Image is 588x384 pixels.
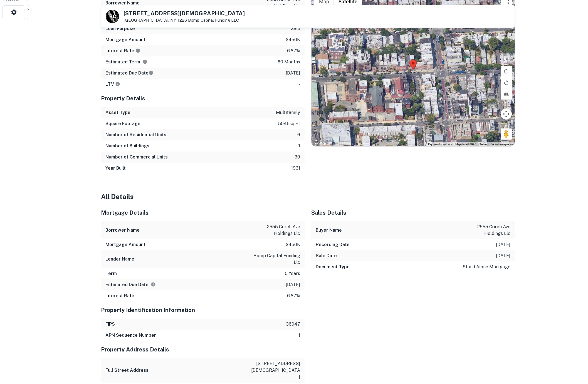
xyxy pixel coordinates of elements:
[496,252,510,259] p: [DATE]
[501,108,512,120] button: Map camera controls
[501,128,512,140] button: Drag Pegman onto the map to open Street View
[285,270,300,277] p: 5 years
[123,18,245,23] p: [GEOGRAPHIC_DATA], NY11226
[105,367,149,374] h6: Full Street Address
[298,143,300,149] p: 1
[297,132,300,138] p: 6
[278,59,300,65] p: 60 months
[316,241,350,248] h6: Recording Date
[501,88,512,100] button: Tilt map
[428,142,452,146] button: Keyboard shortcuts
[105,332,156,339] h6: APN Sequence Number
[105,59,147,65] h6: Estimated Term
[287,293,300,299] p: 6.87%
[491,143,513,146] a: Report a map error
[286,241,300,248] p: $450k
[313,139,331,146] a: Open this area in Google Maps (opens a new window)
[105,256,134,262] h6: Lender Name
[460,224,510,237] p: 2555 curch ave holdings llc
[455,143,476,146] span: Map data ©2025
[298,332,300,339] p: 1
[311,209,515,217] h5: Sales Details
[463,264,510,270] p: stand alone mortgage
[105,227,140,234] h6: Borrower Name
[313,139,331,146] img: Google
[135,48,140,53] svg: The interest rates displayed on the website are for informational purposes only and may be report...
[105,241,145,248] h6: Mortgage Amount
[278,120,300,127] p: 5046 sq ft
[496,241,510,248] p: [DATE]
[560,340,588,366] iframe: Chat Widget
[291,25,300,32] p: sale
[151,282,156,287] svg: Estimate is based on a standard schedule for this type of loan.
[101,192,515,202] h4: All Details
[105,48,140,54] h6: Interest Rate
[105,165,126,172] h6: Year Built
[101,306,305,314] h5: Property Identification Information
[501,77,512,88] button: Rotate map counterclockwise
[101,345,305,354] h5: Property Address Details
[105,25,135,32] h6: Loan Purpose
[501,66,512,77] button: Rotate map clockwise
[105,81,120,88] h6: LTV
[101,209,305,217] h5: Mortgage Details
[105,293,134,299] h6: Interest Rate
[298,81,300,88] p: -
[105,120,140,127] h6: Square Footage
[105,143,149,149] h6: Number of Buildings
[105,154,168,160] h6: Number of Commercial Units
[149,70,154,75] svg: Estimate is based on a standard schedule for this type of loan.
[105,270,117,277] h6: Term
[276,109,300,116] p: multifamily
[316,252,337,259] h6: Sale Date
[286,36,300,43] p: $450k
[105,321,115,328] h6: FIPS
[105,132,166,138] h6: Number of Residential Units
[115,81,120,86] svg: LTVs displayed on the website are for informational purposes only and may be reported incorrectly...
[105,36,145,43] h6: Mortgage Amount
[101,94,305,103] h5: Property Details
[291,165,300,172] p: 1931
[286,70,300,76] p: [DATE]
[105,70,154,76] h6: Estimated Due Date
[109,13,116,20] p: B C
[250,252,300,266] p: bpmp capital funding llc
[286,281,300,288] p: [DATE]
[142,59,147,64] svg: Term is based on a standard schedule for this type of loan.
[123,11,245,16] h5: [STREET_ADDRESS][DEMOGRAPHIC_DATA]
[316,227,342,234] h6: Buyer Name
[250,224,300,237] p: 2555 curch ave holdings llc
[316,264,350,270] h6: Document Type
[286,321,300,328] p: 36047
[480,143,487,146] a: Terms
[105,109,130,116] h6: Asset Type
[105,281,156,288] h6: Estimated Due Date
[295,154,300,160] p: 39
[287,48,300,54] p: 6.87%
[188,18,239,23] a: Bpmp Capital Funding LLC
[250,360,300,380] p: [STREET_ADDRESS][DEMOGRAPHIC_DATA]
